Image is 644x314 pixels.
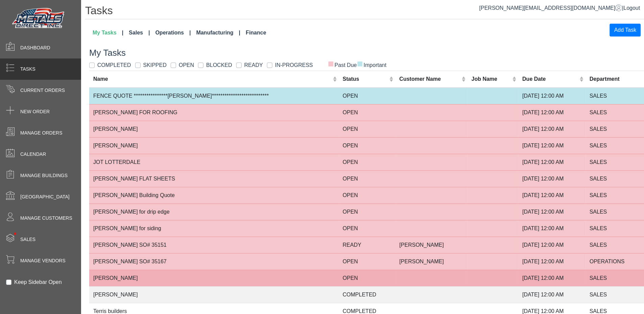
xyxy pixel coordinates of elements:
a: Finance [243,26,269,40]
a: Operations [153,26,194,40]
div: Department [590,75,640,83]
div: Job Name [471,75,511,83]
td: [PERSON_NAME] for siding [89,220,339,237]
td: OPEN [339,154,395,170]
span: Tasks [20,66,35,73]
td: [DATE] 12:00 AM [518,137,586,154]
td: OPEN [339,88,395,104]
td: OPEN [339,270,395,286]
td: [PERSON_NAME] [89,121,339,137]
img: Metals Direct Inc Logo [10,6,68,31]
span: Current Orders [20,87,65,94]
div: Due Date [522,75,578,83]
td: OPEN [339,170,395,187]
td: [PERSON_NAME] [395,237,467,253]
span: Manage Buildings [20,172,68,179]
td: [DATE] 12:00 AM [518,121,586,137]
h1: Tasks [85,4,644,19]
span: Important [357,62,387,68]
td: [PERSON_NAME] Building Quote [89,187,339,203]
label: IN-PROGRESS [275,61,313,69]
td: [DATE] 12:00 AM [518,286,586,303]
label: BLOCKED [206,61,232,69]
span: Calendar [20,151,46,158]
span: Logout [623,5,640,11]
span: [GEOGRAPHIC_DATA] [20,193,70,200]
span: Manage Orders [20,129,62,137]
td: [DATE] 12:00 AM [518,88,586,104]
td: OPEN [339,220,395,237]
td: [DATE] 12:00 AM [518,104,586,121]
label: SKIPPED [143,61,167,69]
td: [PERSON_NAME] SO# 35167 [89,253,339,270]
td: [DATE] 12:00 AM [518,187,586,203]
a: My Tasks [90,26,126,40]
td: COMPLETED [339,286,395,303]
td: [PERSON_NAME] SO# 35151 [89,237,339,253]
td: OPEN [339,137,395,154]
td: [PERSON_NAME] [89,270,339,286]
span: Past Due [328,62,357,68]
td: [PERSON_NAME] for drip edge [89,203,339,220]
div: Customer Name [399,75,460,83]
td: [DATE] 12:00 AM [518,220,586,237]
div: | [479,4,640,12]
h3: My Tasks [89,48,644,58]
td: [PERSON_NAME] [89,137,339,154]
span: ■ [357,61,363,66]
td: [DATE] 12:00 AM [518,203,586,220]
td: [DATE] 12:00 AM [518,154,586,170]
td: READY [339,237,395,253]
span: Sales [20,236,35,243]
td: [DATE] 12:00 AM [518,270,586,286]
span: New Order [20,108,50,115]
a: Manufacturing [194,26,243,40]
label: READY [244,61,263,69]
span: Manage Customers [20,215,72,222]
td: [PERSON_NAME] FOR ROOFING [89,104,339,121]
td: [PERSON_NAME] FLAT SHEETS [89,170,339,187]
label: COMPLETED [97,61,131,69]
a: Sales [126,26,152,40]
span: ■ [328,61,334,66]
td: [DATE] 12:00 AM [518,253,586,270]
div: Status [343,75,388,83]
span: Dashboard [20,44,50,51]
td: OPEN [339,104,395,121]
td: OPEN [339,187,395,203]
td: OPEN [339,203,395,220]
button: Add Task [610,24,641,37]
td: [DATE] 12:00 AM [518,237,586,253]
a: [PERSON_NAME][EMAIL_ADDRESS][DOMAIN_NAME] [479,5,622,11]
label: OPEN [179,61,194,69]
td: [DATE] 12:00 AM [518,170,586,187]
td: [PERSON_NAME] [89,286,339,303]
td: [PERSON_NAME] [395,253,467,270]
span: • [6,223,24,245]
label: Keep Sidebar Open [14,278,62,286]
td: OPEN [339,121,395,137]
td: OPEN [339,253,395,270]
span: Manage Vendors [20,257,66,264]
td: JOT LOTTERDALE [89,154,339,170]
div: Name [93,75,331,83]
